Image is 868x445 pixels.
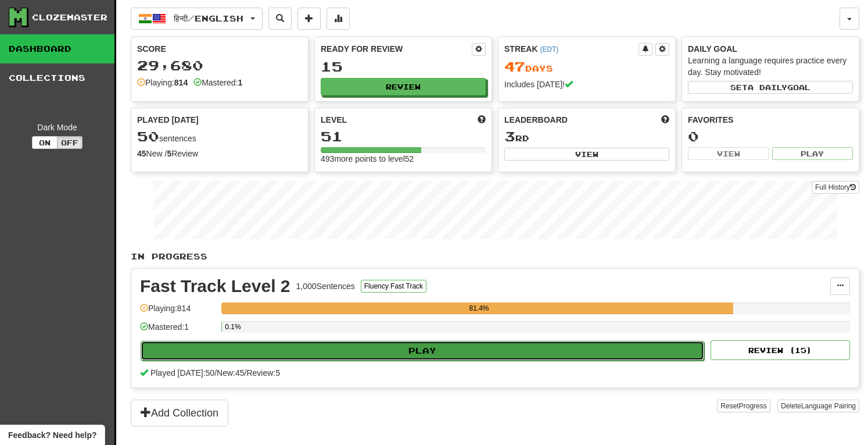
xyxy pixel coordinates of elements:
[504,43,639,55] div: Streak
[688,129,853,144] div: 0
[137,77,188,88] div: Playing:
[296,280,355,292] div: 1,000 Sentences
[137,148,302,159] div: New / Review
[504,129,669,144] div: rd
[688,147,769,160] button: View
[268,8,292,30] button: Search sentences
[801,402,856,410] span: Language Pairing
[246,368,280,378] span: Review: 5
[777,400,859,412] button: DeleteLanguage Pairing
[321,129,486,144] div: 51
[137,129,302,144] div: sentences
[137,114,199,126] span: Played [DATE]
[131,8,263,30] button: हिन्दी/English
[167,149,171,158] strong: 5
[131,251,859,262] p: In Progress
[137,58,302,73] div: 29,680
[688,43,853,55] div: Daily Goal
[688,114,853,126] div: Favorites
[504,114,568,126] span: Leaderboard
[504,59,669,74] div: Day s
[504,79,669,90] div: Includes [DATE]!
[327,8,350,30] button: More stats
[140,277,290,295] div: Fast Track Level 2
[137,149,146,158] strong: 45
[717,400,770,412] button: ResetProgress
[504,148,669,161] button: View
[140,302,216,322] div: Playing: 814
[8,429,96,441] span: Open feedback widget
[739,402,767,410] span: Progress
[245,368,247,378] span: /
[321,114,347,126] span: Level
[238,78,242,87] strong: 1
[661,114,669,126] span: This week in points, UTC
[297,8,321,30] button: Add sentence to collection
[32,136,58,149] button: On
[140,321,216,340] div: Mastered: 1
[217,368,244,378] span: New: 45
[57,136,83,149] button: Off
[214,368,217,378] span: /
[9,122,106,133] div: Dark Mode
[193,77,242,88] div: Mastered:
[772,147,853,160] button: Play
[174,13,243,23] span: हिन्दी / English
[137,128,159,144] span: 50
[321,43,472,55] div: Ready for Review
[748,83,787,91] span: a daily
[711,340,850,360] button: Review (15)
[131,400,228,426] button: Add Collection
[812,181,859,194] a: Full History
[504,58,525,74] span: 47
[225,302,733,314] div: 81.4%
[688,81,853,94] button: Seta dailygoal
[361,280,426,293] button: Fluency Fast Track
[321,153,486,165] div: 493 more points to level 52
[141,341,704,361] button: Play
[688,55,853,78] div: Learning a language requires practice every day. Stay motivated!
[478,114,486,126] span: Score more points to level up
[504,128,515,144] span: 3
[321,78,486,95] button: Review
[321,59,486,74] div: 15
[32,12,107,23] div: Clozemaster
[137,43,302,55] div: Score
[150,368,214,378] span: Played [DATE]: 50
[174,78,188,87] strong: 814
[540,45,558,54] a: (EDT)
